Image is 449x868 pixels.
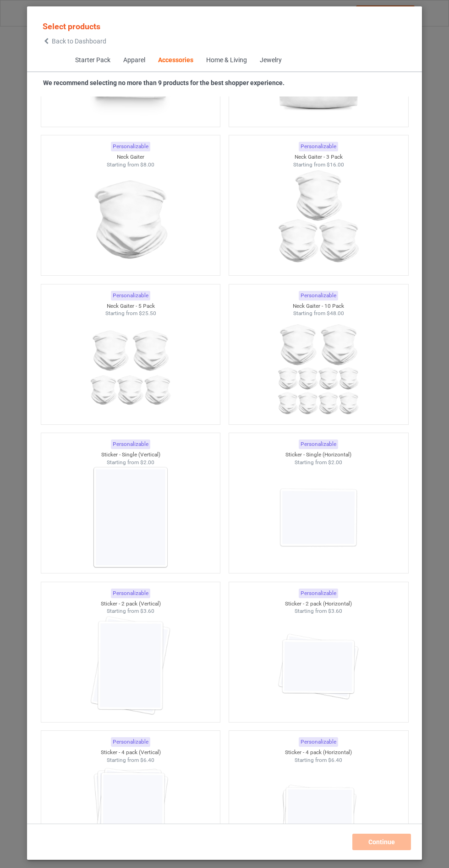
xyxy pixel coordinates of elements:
span: $3.60 [140,608,154,614]
strong: We recommend selecting no more than 9 products for the best shopper experience. [43,79,285,86]
div: Starting from [229,161,408,169]
div: Starting from [41,459,220,466]
div: Sticker - Single (Horizontal) [229,451,408,459]
span: $2.00 [328,459,342,466]
div: Starting from [41,756,220,764]
div: Home & Living [206,56,246,65]
span: $48.00 [327,310,344,316]
span: $2.00 [140,459,154,466]
img: regular.jpg [89,466,171,568]
div: Personalizable [111,142,150,151]
img: regular.jpg [89,317,171,420]
div: Starting from [229,459,408,466]
div: Starting from [229,756,408,764]
img: regular.jpg [277,764,359,866]
span: Back to Dashboard [52,38,106,45]
div: Neck Gaiter - 3 Pack [229,153,408,161]
div: Personalizable [299,439,338,449]
span: $6.40 [328,757,342,763]
div: Starting from [229,607,408,615]
div: Jewelry [259,56,281,65]
div: Starting from [41,161,220,169]
div: Personalizable [299,737,338,747]
span: $3.60 [328,608,342,614]
span: Select products [43,21,100,31]
span: $16.00 [327,161,344,168]
div: Sticker - 2 pack (Vertical) [41,600,220,608]
div: Starting from [41,310,220,317]
div: Neck Gaiter [41,153,220,161]
div: Personalizable [111,291,150,300]
div: Starting from [41,607,220,615]
img: regular.jpg [89,615,171,718]
div: Sticker - 4 pack (Vertical) [41,749,220,756]
div: Personalizable [299,291,338,300]
div: Accessories [158,56,193,65]
div: Personalizable [299,589,338,598]
img: regular.jpg [277,317,359,420]
span: $8.00 [140,161,154,168]
span: $25.50 [138,310,156,316]
div: Personalizable [299,142,338,151]
span: Starter Pack [68,49,116,71]
img: regular.jpg [89,764,171,866]
div: Sticker - 4 pack (Horizontal) [229,749,408,756]
span: $6.40 [140,757,154,763]
div: Personalizable [111,737,150,747]
div: Sticker - 2 pack (Horizontal) [229,600,408,608]
img: regular.jpg [277,466,359,568]
img: regular.jpg [277,615,359,718]
img: regular.jpg [89,168,171,271]
div: Personalizable [111,589,150,598]
div: Sticker - Single (Vertical) [41,451,220,459]
img: regular.jpg [277,168,359,271]
div: Personalizable [111,439,150,449]
div: Neck Gaiter - 10 Pack [229,302,408,310]
div: Starting from [229,310,408,317]
div: Apparel [123,56,145,65]
div: Neck Gaiter - 5 Pack [41,302,220,310]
